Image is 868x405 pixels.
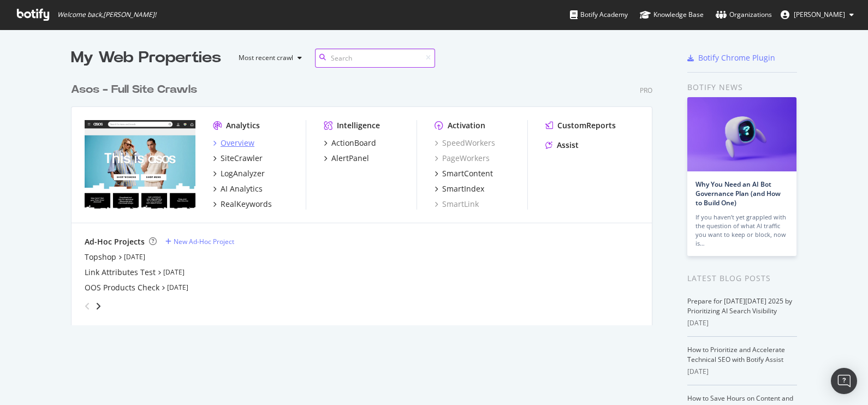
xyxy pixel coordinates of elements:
a: LogAnalyzer [213,168,265,179]
div: SiteCrawler [221,153,263,164]
div: SmartContent [442,168,493,179]
button: Most recent crawl [230,49,306,67]
div: SmartIndex [442,183,484,194]
div: RealKeywords [221,199,272,210]
div: If you haven’t yet grappled with the question of what AI traffic you want to keep or block, now is… [695,213,788,248]
a: [DATE] [167,283,188,292]
div: Pro [640,86,652,95]
div: CustomReports [557,120,616,131]
a: SmartLink [435,199,479,210]
a: Botify Chrome Plugin [687,52,775,63]
div: Activation [448,120,485,131]
div: Latest Blog Posts [687,272,797,284]
a: Overview [213,138,254,148]
a: SpeedWorkers [435,138,495,148]
div: Organizations [716,9,772,20]
div: ActionBoard [331,138,376,148]
a: Why You Need an AI Bot Governance Plan (and How to Build One) [695,180,781,207]
a: PageWorkers [435,153,490,164]
input: Search [315,49,435,68]
div: Ad-Hoc Projects [85,236,145,247]
div: [DATE] [687,318,797,328]
div: LogAnalyzer [221,168,265,179]
div: grid [71,69,661,325]
a: AI Analytics [213,183,263,194]
a: New Ad-Hoc Project [165,237,234,246]
div: Intelligence [337,120,380,131]
div: Knowledge Base [640,9,704,20]
div: angle-right [94,301,102,312]
div: Open Intercom Messenger [831,368,857,394]
div: Botify Chrome Plugin [698,52,775,63]
a: Link Attributes Test [85,267,156,278]
div: My Web Properties [71,47,221,69]
a: Asos - Full Site Crawls [71,82,201,98]
div: angle-left [80,297,94,315]
div: Asos - Full Site Crawls [71,82,197,98]
img: Why You Need an AI Bot Governance Plan (and How to Build One) [687,97,796,171]
div: Overview [221,138,254,148]
a: Topshop [85,252,116,263]
a: Assist [545,140,579,151]
a: OOS Products Check [85,282,159,293]
a: CustomReports [545,120,616,131]
div: Botify Academy [570,9,628,20]
div: New Ad-Hoc Project [174,237,234,246]
div: Most recent crawl [239,55,293,61]
div: Assist [557,140,579,151]
div: Analytics [226,120,260,131]
a: How to Prioritize and Accelerate Technical SEO with Botify Assist [687,345,785,364]
a: ActionBoard [324,138,376,148]
a: [DATE] [163,267,185,277]
a: SmartIndex [435,183,484,194]
a: Prepare for [DATE][DATE] 2025 by Prioritizing AI Search Visibility [687,296,792,315]
span: Holly Osborne [794,10,845,19]
div: AlertPanel [331,153,369,164]
a: SiteCrawler [213,153,263,164]
a: AlertPanel [324,153,369,164]
span: Welcome back, [PERSON_NAME] ! [57,10,156,19]
a: [DATE] [124,252,145,261]
a: RealKeywords [213,199,272,210]
div: Botify news [687,81,797,93]
div: [DATE] [687,367,797,377]
div: AI Analytics [221,183,263,194]
img: www.asos.com [85,120,195,209]
a: SmartContent [435,168,493,179]
button: [PERSON_NAME] [772,6,863,23]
